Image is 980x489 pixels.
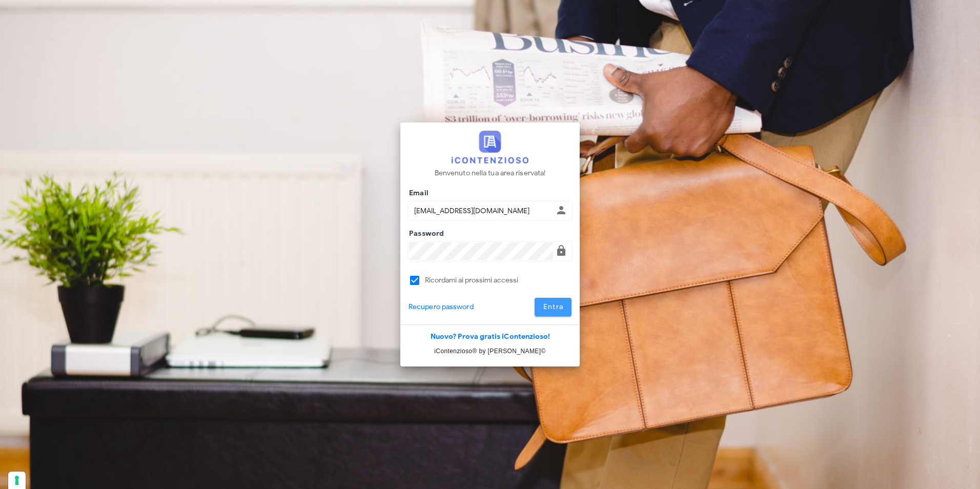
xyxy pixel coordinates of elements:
[425,275,571,286] label: Ricordami ai prossimi accessi
[431,332,550,341] a: Nuovo? Prova gratis iContenzioso!
[543,302,564,311] span: Entra
[406,188,428,198] label: Email
[409,202,553,219] input: Inserisci il tuo indirizzo email
[535,298,572,316] button: Entra
[406,229,444,239] label: Password
[8,472,26,489] button: Le tue preferenze relative al consenso per le tecnologie di tracciamento
[409,301,474,313] a: Recupero password
[435,168,546,179] p: Benvenuto nella tua area riservata!
[400,346,580,356] p: iContenzioso® by [PERSON_NAME]©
